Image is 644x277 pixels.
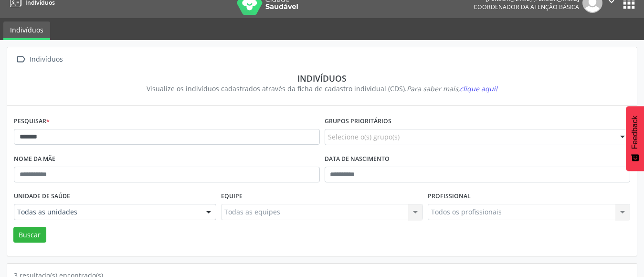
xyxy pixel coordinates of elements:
label: Grupos prioritários [325,114,391,129]
label: Unidade de saúde [14,189,70,204]
label: Equipe [221,189,243,204]
span: clique aqui! [460,84,497,93]
span: Coordenador da Atenção Básica [474,3,579,11]
span: Todas as unidades [17,207,197,217]
i: Para saber mais, [407,84,497,93]
a: Indivíduos [3,21,50,40]
label: Data de nascimento [325,152,390,167]
span: Feedback [631,116,639,149]
span: Selecione o(s) grupo(s) [328,132,400,142]
label: Nome da mãe [14,152,55,167]
button: Buscar [13,227,46,243]
div: Indivíduos [21,73,623,84]
a:  Indivíduos [14,53,64,66]
div: Visualize os indivíduos cadastrados através da ficha de cadastro individual (CDS). [21,84,623,94]
i:  [14,53,28,66]
label: Profissional [428,189,471,204]
button: Feedback - Mostrar pesquisa [626,106,644,171]
label: Pesquisar [14,114,50,129]
div: Indivíduos [28,53,64,66]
